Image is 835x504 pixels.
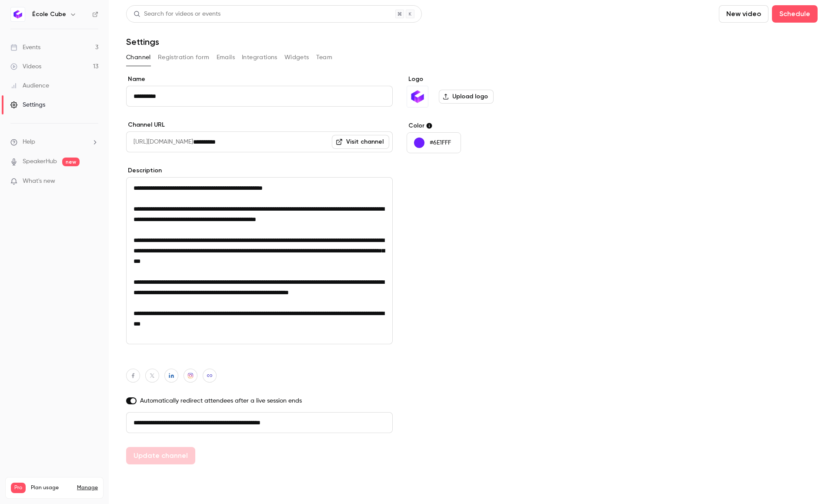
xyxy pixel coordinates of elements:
span: Pro [11,483,26,493]
li: help-dropdown-opener [10,138,98,147]
label: Upload logo [439,90,494,104]
h6: École Cube [32,10,66,19]
label: Automatically redirect attendees after a live session ends [126,396,393,405]
span: [URL][DOMAIN_NAME] [126,131,193,152]
span: Help [23,138,35,147]
label: Description [126,166,393,175]
label: Channel URL [126,121,393,129]
button: Integrations [242,50,277,64]
a: Visit channel [332,135,389,149]
span: new [62,158,80,166]
button: Widgets [284,50,309,64]
label: Color [407,121,540,130]
div: Audience [10,81,49,90]
button: #6E1FFF [407,132,461,153]
div: Settings [10,101,45,109]
a: Manage [77,484,98,491]
label: Name [126,75,393,84]
button: Schedule [772,5,818,23]
button: Channel [126,50,151,64]
div: Videos [10,62,41,71]
img: École Cube [11,7,25,21]
h1: Settings [126,37,159,47]
img: École Cube [407,86,428,107]
label: Logo [407,75,540,84]
span: What's new [23,177,55,186]
button: Emails [217,50,235,64]
a: SpeakerHub [23,157,57,166]
div: Search for videos or events [134,10,220,19]
button: Team [316,50,333,64]
section: Logo [407,75,540,108]
div: Events [10,43,40,52]
button: New video [719,5,768,23]
span: Plan usage [31,484,72,491]
iframe: Noticeable Trigger [88,178,98,185]
p: #6E1FFF [430,138,451,147]
button: Registration form [158,50,210,64]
